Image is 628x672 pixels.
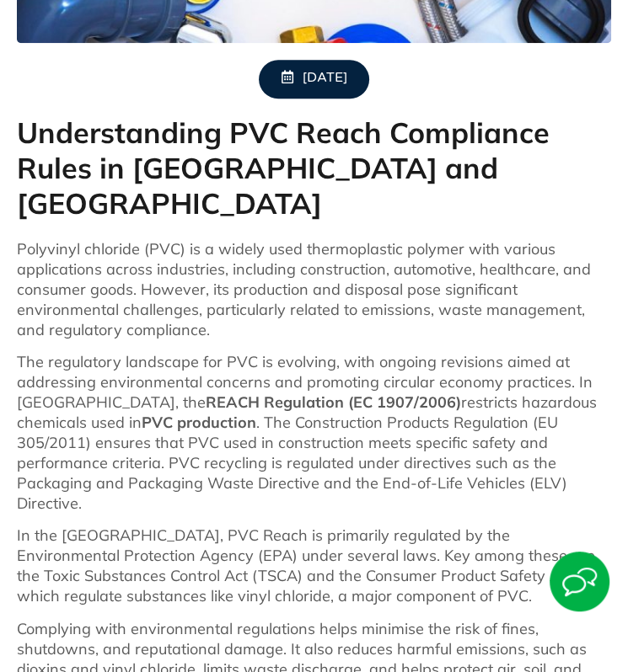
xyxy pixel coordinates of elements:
[17,352,611,514] p: The regulatory landscape for PVC is evolving, with ongoing revisions aimed at addressing environm...
[259,60,369,98] a: [DATE]
[206,392,461,412] strong: REACH Regulation (EC 1907/2006)
[17,525,611,606] p: In the [GEOGRAPHIC_DATA], PVC Reach is primarily regulated by the Environmental Protection Agency...
[303,70,347,88] span: [DATE]
[17,115,611,222] h1: Understanding PVC Reach Compliance Rules in [GEOGRAPHIC_DATA] and [GEOGRAPHIC_DATA]
[142,413,256,432] strong: PVC production
[17,239,611,340] p: Polyvinyl chloride (PVC) is a widely used thermoplastic polymer with various applications across ...
[550,552,609,611] img: Start Chat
